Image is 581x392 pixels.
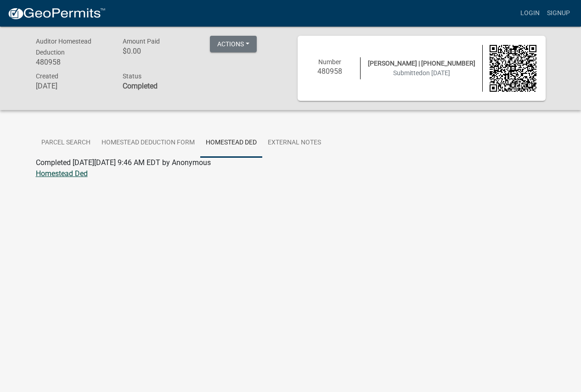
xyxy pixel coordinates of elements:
[318,58,341,66] span: Number
[96,128,200,158] a: Homestead Deduction Form
[517,5,543,22] a: Login
[393,69,450,77] span: Submitted on [DATE]
[36,72,58,80] span: Created
[123,38,160,45] span: Amount Paid
[543,5,574,22] a: Signup
[200,128,262,158] a: Homestead Ded
[368,60,475,67] span: [PERSON_NAME] | [PHONE_NUMBER]
[490,45,536,92] img: QR code
[36,169,88,178] a: Homestead Ded
[36,82,109,90] h6: [DATE]
[123,47,196,55] h6: $0.00
[36,38,91,56] span: Auditor Homestead Deduction
[262,128,327,158] a: External Notes
[36,58,109,66] h6: 480958
[36,158,211,167] span: Completed [DATE][DATE] 9:46 AM EDT by Anonymous
[210,36,257,52] button: Actions
[123,82,158,90] strong: Completed
[36,128,96,158] a: Parcel search
[123,72,141,80] span: Status
[307,67,354,76] h6: 480958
